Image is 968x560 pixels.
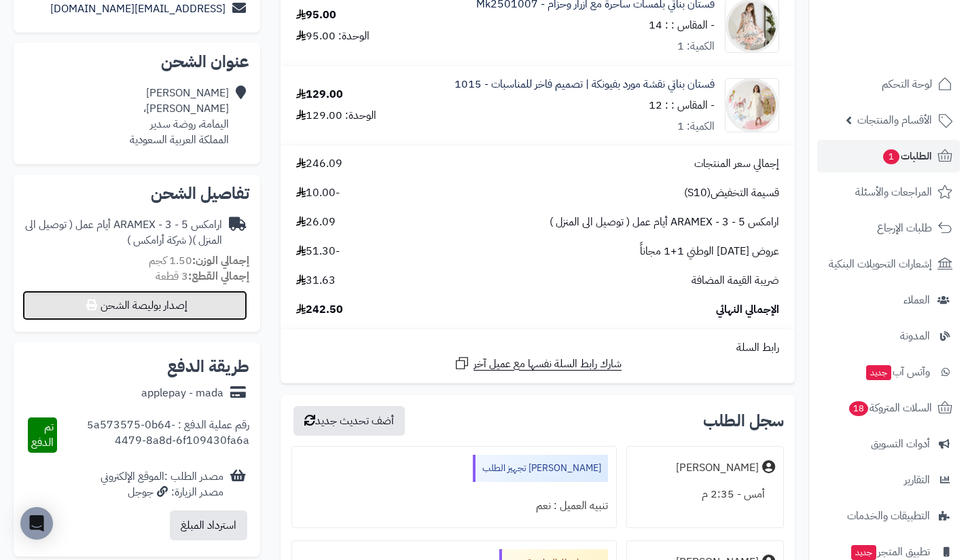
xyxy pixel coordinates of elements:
[57,417,249,453] div: رقم عملية الدفع : 5a573575-0b64-4479-8a8d-6f109430fa6a
[141,386,223,401] div: applepay - mada
[817,464,960,496] a: التقارير
[101,485,223,500] div: مصدر الزيارة: جوجل
[296,302,343,318] span: 242.50
[876,34,955,62] img: logo-2.png
[296,87,343,102] div: 129.00
[550,214,779,230] span: ارامكس ARAMEX - 3 - 5 أيام عمل ( توصيل الى المنزل )
[904,470,930,489] span: التقارير
[22,291,247,320] button: إصدار بوليصة الشحن
[127,232,192,248] span: ( شركة أرامكس )
[865,362,930,381] span: وآتس آب
[677,119,715,134] div: الكمية: 1
[296,214,336,230] span: 26.09
[24,217,222,248] div: ارامكس ARAMEX - 3 - 5 أيام عمل ( توصيل الى المنزل )
[817,212,960,244] a: طلبات الإرجاع
[296,29,370,44] div: الوحدة: 95.00
[473,455,608,482] div: [PERSON_NAME] تجهيز الطلب
[817,68,960,100] a: لوحة التحكم
[882,75,932,94] span: لوحة التحكم
[848,398,932,417] span: السلات المتروكة
[101,469,223,500] div: مصدر الطلب :الموقع الإلكتروني
[192,253,249,269] strong: إجمالي الوزن:
[676,460,759,476] div: [PERSON_NAME]
[725,78,778,132] img: 1757260739-IMG_7368-90x90.jpeg
[20,507,53,540] div: Open Intercom Messenger
[817,392,960,424] a: السلات المتروكة18
[296,108,376,124] div: الوحدة: 129.00
[454,355,622,372] a: شارك رابط السلة نفسها مع عميل آخر
[817,284,960,316] a: العملاء
[170,510,247,540] button: استرداد المبلغ
[24,185,249,202] h2: تفاصيل الشحن
[640,244,779,259] span: عروض [DATE] الوطني 1+1 مجاناً
[703,413,784,429] h3: سجل الطلب
[473,356,622,372] span: شارك رابط السلة نفسها مع عميل آخر
[684,185,779,201] span: قسيمة التخفيض(S10)
[692,273,779,288] span: ضريبة القيمة المضافة
[855,183,932,202] span: المراجعات والأسئلة
[130,86,229,147] div: [PERSON_NAME] [PERSON_NAME]، اليمامة، روضة سدير المملكة العربية السعودية
[716,302,779,318] span: الإجمالي النهائي
[817,500,960,532] a: التطبيقات والخدمات
[50,1,226,17] a: [EMAIL_ADDRESS][DOMAIN_NAME]
[296,244,340,259] span: -51.30
[817,248,960,280] a: إشعارات التحويلات البنكية
[847,506,930,525] span: التطبيقات والخدمات
[296,185,340,201] span: -10.00
[649,97,715,113] small: - المقاس : : 12
[903,291,930,310] span: العملاء
[851,545,876,560] span: جديد
[635,481,775,508] div: أمس - 2:35 م
[649,17,715,33] small: - المقاس : : 14
[817,140,960,172] a: الطلبات1
[188,268,249,284] strong: إجمالي القطع:
[296,273,336,288] span: 31.63
[296,7,336,23] div: 95.00
[677,39,715,54] div: الكمية: 1
[866,365,891,380] span: جديد
[454,77,715,92] a: فستان بناتي نقشة مورد بفيونكة | تصميم فاخر للمناسبات - 1015
[286,340,789,356] div: رابط السلة
[883,149,899,164] span: 1
[817,428,960,460] a: أدوات التسويق
[900,326,930,346] span: المدونة
[817,320,960,352] a: المدونة
[296,156,342,172] span: 246.09
[849,401,868,416] span: 18
[829,255,932,274] span: إشعارات التحويلات البنكية
[300,493,607,519] div: تنبيه العميل : نعم
[877,219,932,238] span: طلبات الإرجاع
[293,406,405,436] button: أضف تحديث جديد
[24,54,249,70] h2: عنوان الشحن
[871,434,930,453] span: أدوات التسويق
[817,356,960,388] a: وآتس آبجديد
[167,358,249,375] h2: طريقة الدفع
[694,156,779,172] span: إجمالي سعر المنتجات
[31,419,54,451] span: تم الدفع
[882,147,932,166] span: الطلبات
[857,111,932,130] span: الأقسام والمنتجات
[817,176,960,208] a: المراجعات والأسئلة
[149,253,249,269] small: 1.50 كجم
[156,268,249,284] small: 3 قطعة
